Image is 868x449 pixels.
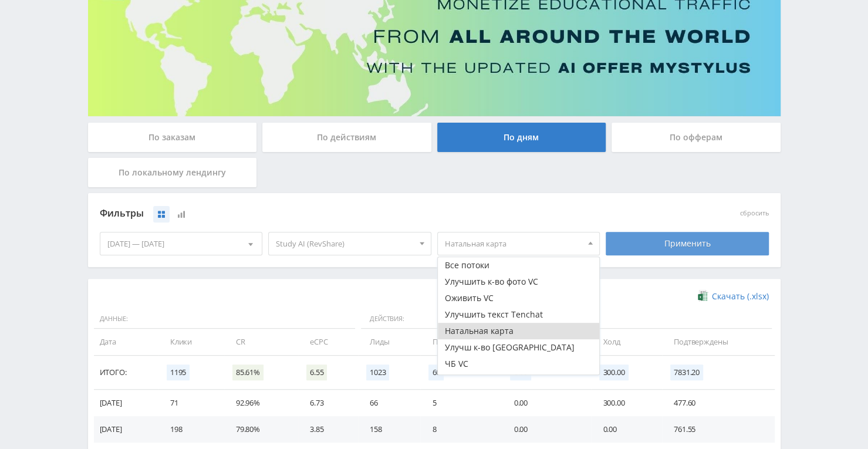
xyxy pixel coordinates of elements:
[100,232,262,255] div: [DATE] — [DATE]
[358,416,420,443] td: 158
[502,390,591,416] td: 0.00
[698,291,768,302] a: Скачать (.xlsx)
[298,416,358,443] td: 3.85
[438,257,600,274] button: Все потоки
[438,372,600,389] button: ЧБ тенчат
[438,306,600,323] button: Улучшить текст Tenchat
[438,323,600,339] button: Натальная карта
[420,329,502,355] td: Продажи
[94,329,158,355] td: Дата
[438,290,600,306] button: Оживить VC
[262,123,431,152] div: По действиям
[167,364,190,380] span: 1195
[224,329,298,355] td: CR
[158,329,224,355] td: Клики
[428,364,444,380] span: 60
[662,416,775,443] td: 761.55
[94,416,158,443] td: [DATE]
[591,329,661,355] td: Холд
[224,416,298,443] td: 79.80%
[438,356,600,372] button: ЧБ VC
[670,364,703,380] span: 7831.20
[88,123,257,152] div: По заказам
[438,339,600,356] button: Улучш к-во [GEOGRAPHIC_DATA]
[232,364,264,380] span: 85.61%
[420,416,502,443] td: 8
[298,390,358,416] td: 6.73
[94,309,356,329] span: Данные:
[298,329,358,355] td: eCPC
[361,309,499,329] span: Действия:
[88,158,257,187] div: По локальному лендингу
[438,274,600,290] button: Улучшить к-во фото VC
[94,390,158,416] td: [DATE]
[591,416,661,443] td: 0.00
[502,416,591,443] td: 0.00
[100,205,600,222] div: Фильтры
[437,123,606,152] div: По дням
[740,210,769,217] button: сбросить
[612,123,781,152] div: По офферам
[224,390,298,416] td: 92.96%
[420,390,502,416] td: 5
[445,232,582,255] span: Натальная карта
[158,390,224,416] td: 71
[662,390,775,416] td: 477.60
[276,232,413,255] span: Study AI (RevShare)
[358,390,420,416] td: 66
[358,329,420,355] td: Лиды
[712,292,769,301] span: Скачать (.xlsx)
[599,364,628,380] span: 300.00
[158,416,224,443] td: 198
[505,309,771,329] span: Финансы:
[306,364,327,380] span: 6.55
[662,329,775,355] td: Подтверждены
[591,390,661,416] td: 300.00
[698,290,708,302] img: xlsx
[606,232,769,255] div: Применить
[366,364,389,380] span: 1023
[94,356,158,390] td: Итого:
